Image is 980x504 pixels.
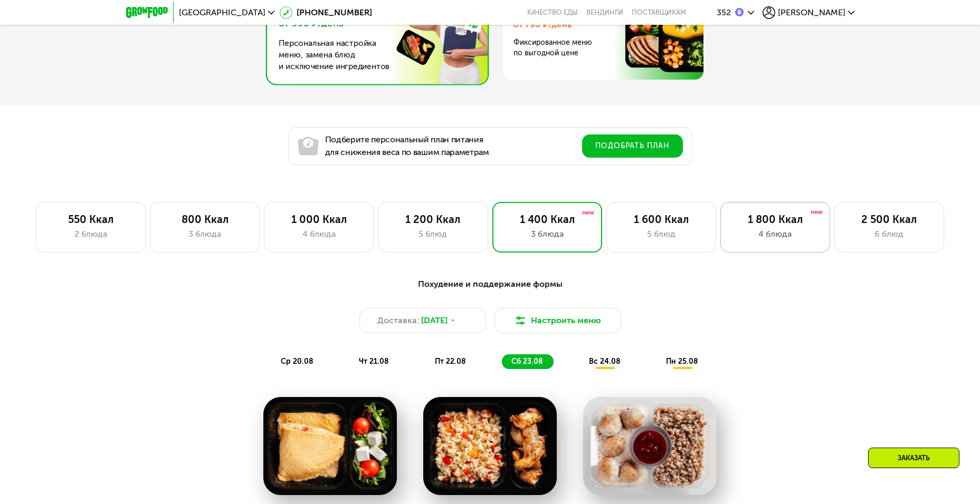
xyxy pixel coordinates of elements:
[845,228,933,240] div: 6 блюд
[845,213,933,226] div: 2 500 Ккал
[280,6,372,19] a: [PHONE_NUMBER]
[632,8,686,17] div: поставщикам
[178,278,803,291] div: Похудение и поддержание формы
[494,308,621,333] button: Настроить меню
[589,357,621,366] span: вс 24.08
[617,228,705,240] div: 5 блюд
[617,213,705,226] div: 1 600 Ккал
[503,228,591,240] div: 3 блюда
[359,357,389,366] span: чт 21.08
[586,8,623,17] a: Вендинги
[275,213,363,226] div: 1 000 Ккал
[666,357,698,366] span: пн 25.08
[161,228,249,240] div: 3 блюда
[778,8,845,17] span: [PERSON_NAME]
[377,314,419,327] span: Доставка:
[47,228,135,240] div: 2 блюда
[275,228,363,240] div: 4 блюда
[281,357,313,366] span: ср 20.08
[47,213,135,226] div: 550 Ккал
[503,213,591,226] div: 1 400 Ккал
[325,133,489,159] p: Подберите персональный план питания для снижения веса по вашим параметрам
[389,228,477,240] div: 5 блюд
[868,448,959,468] div: Заказать
[527,8,578,17] a: Качество еды
[161,213,249,226] div: 800 Ккал
[717,8,731,17] div: 352
[179,8,265,17] span: [GEOGRAPHIC_DATA]
[435,357,466,366] span: пт 22.08
[389,213,477,226] div: 1 200 Ккал
[731,228,819,240] div: 4 блюда
[511,357,543,366] span: сб 23.08
[582,134,683,158] button: Подобрать план
[421,314,448,327] span: [DATE]
[731,213,819,226] div: 1 800 Ккал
